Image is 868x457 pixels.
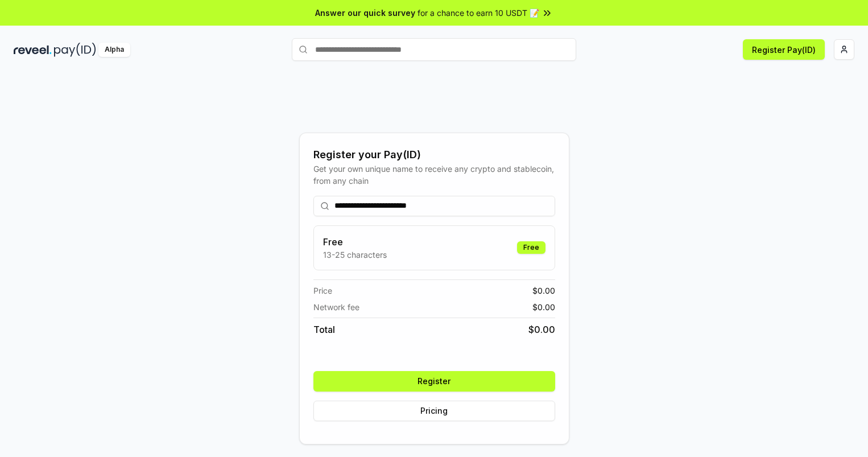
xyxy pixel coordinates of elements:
[315,7,415,19] span: Answer our quick survey
[313,163,555,187] div: Get your own unique name to receive any crypto and stablecoin, from any chain
[323,235,387,249] h3: Free
[313,323,335,336] span: Total
[14,43,52,57] img: reveel_dark
[313,147,555,163] div: Register your Pay(ID)
[323,249,387,261] p: 13-25 characters
[313,401,555,421] button: Pricing
[528,323,555,336] span: $ 0.00
[54,43,96,57] img: pay_id
[98,43,130,57] div: Alpha
[313,285,332,297] span: Price
[418,7,539,19] span: for a chance to earn 10 USDT 📝
[517,241,545,254] div: Free
[532,285,555,297] span: $ 0.00
[313,301,359,313] span: Network fee
[313,371,555,392] button: Register
[743,39,825,60] button: Register Pay(ID)
[532,301,555,313] span: $ 0.00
